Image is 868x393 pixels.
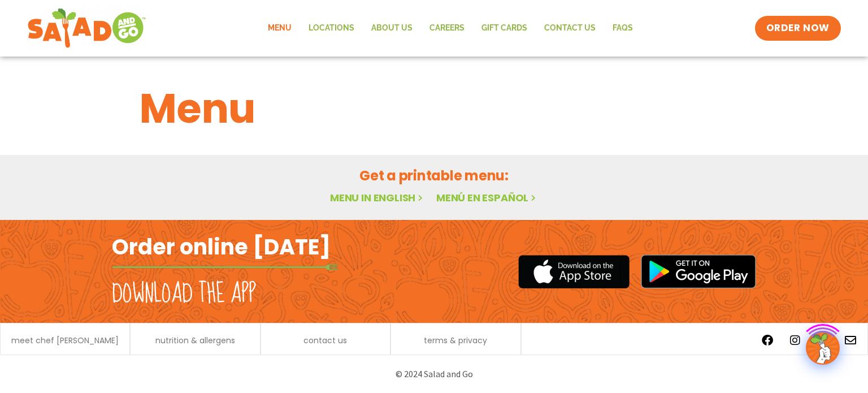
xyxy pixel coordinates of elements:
[421,15,473,41] a: Careers
[118,366,750,382] p: © 2024 Salad and Go
[424,336,487,344] a: terms & privacy
[140,78,728,139] h1: Menu
[473,15,536,41] a: GIFT CARDS
[112,278,256,310] h2: Download the app
[259,15,300,41] a: Menu
[536,15,604,41] a: Contact Us
[604,15,641,41] a: FAQs
[641,254,756,288] img: google_play
[363,15,421,41] a: About Us
[518,253,630,290] img: appstore
[112,264,338,270] img: fork
[330,191,425,205] a: Menu in English
[11,336,119,344] a: meet chef [PERSON_NAME]
[755,16,841,41] a: ORDER NOW
[140,166,728,185] h2: Get a printable menu:
[112,233,331,261] h2: Order online [DATE]
[155,336,235,344] a: nutrition & allergens
[766,21,830,35] span: ORDER NOW
[436,191,538,205] a: Menú en español
[27,6,146,51] img: new-SAG-logo-768×292
[300,15,363,41] a: Locations
[259,15,641,41] nav: Menu
[303,336,347,344] a: contact us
